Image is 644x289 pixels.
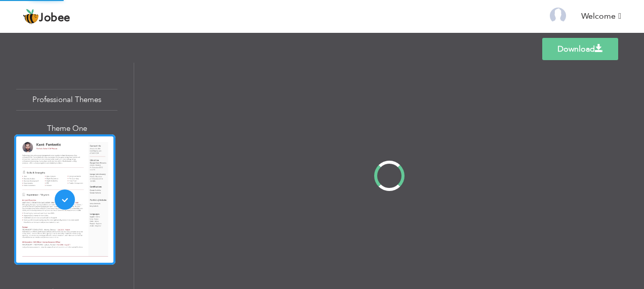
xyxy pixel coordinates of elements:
a: Jobee [23,9,70,25]
a: Welcome [581,11,621,22]
span: Jobee [39,13,70,24]
img: jobee.io [23,9,39,25]
img: Profile Img [550,8,566,24]
a: Download [542,38,618,60]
